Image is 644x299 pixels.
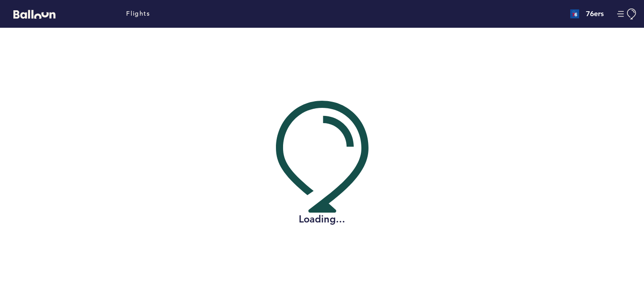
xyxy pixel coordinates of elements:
button: Manage Account [617,9,637,20]
svg: Balloon [13,10,55,19]
a: Balloon [7,9,55,18]
h4: 76ers [586,9,604,19]
a: Flights [126,9,150,19]
h2: Loading... [276,213,369,226]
